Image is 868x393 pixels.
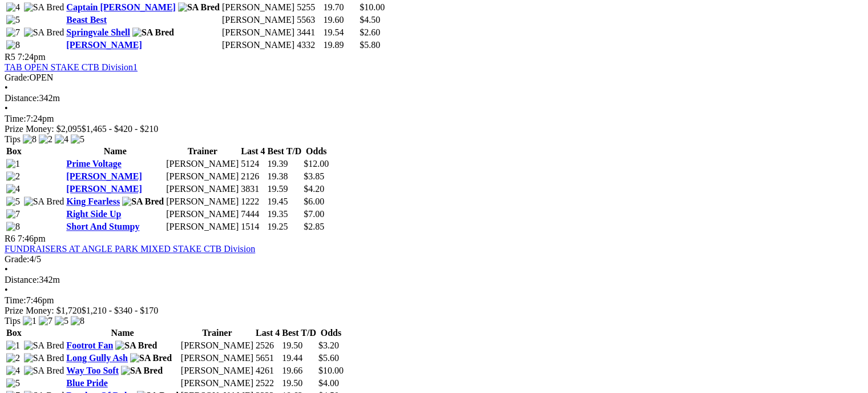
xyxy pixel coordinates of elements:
img: 7 [6,27,20,38]
td: 2126 [240,171,265,182]
span: $4.50 [360,15,380,25]
img: SA Bred [115,340,157,351]
td: 19.25 [267,221,302,232]
td: 19.35 [267,208,302,220]
th: Odds [318,327,344,339]
img: SA Bred [178,2,220,13]
img: 8 [23,134,37,145]
td: [PERSON_NAME] [165,171,239,182]
td: [PERSON_NAME] [221,27,295,38]
td: 4261 [255,365,280,376]
span: R5 [5,52,15,62]
span: Box [6,146,22,156]
a: Long Gully Ash [66,353,128,363]
img: SA Bred [24,353,64,363]
td: [PERSON_NAME] [221,39,295,51]
a: Springvale Shell [66,27,130,37]
th: Trainer [180,327,254,339]
span: $3.85 [304,171,324,181]
span: Distance: [5,275,39,284]
td: [PERSON_NAME] [165,158,239,170]
a: Footrot Fan [66,340,113,350]
div: 342m [5,93,863,103]
td: 5124 [240,158,265,170]
img: SA Bred [132,27,174,38]
td: 1514 [240,221,265,232]
img: 4 [6,184,20,194]
div: 342m [5,275,863,285]
td: 19.70 [322,2,358,13]
img: SA Bred [130,353,172,363]
img: SA Bred [122,196,164,207]
span: $12.00 [304,159,329,169]
span: $4.20 [304,184,324,194]
th: Best T/D [281,327,317,339]
td: 5255 [296,2,321,13]
span: $1,465 - $420 - $210 [82,124,159,134]
img: 1 [6,159,20,169]
span: $2.60 [360,27,380,37]
span: 7:46pm [18,234,46,243]
img: 2 [39,134,53,145]
a: Captain [PERSON_NAME] [66,2,176,12]
td: 5563 [296,14,321,26]
td: [PERSON_NAME] [221,2,295,13]
img: 5 [6,378,20,388]
td: 19.39 [267,158,302,170]
span: $10.00 [360,2,385,12]
td: [PERSON_NAME] [165,208,239,220]
img: 5 [6,15,20,25]
img: 5 [6,196,20,207]
th: Best T/D [267,146,302,157]
a: [PERSON_NAME] [66,171,142,181]
img: 8 [71,316,84,326]
span: • [5,83,8,93]
td: [PERSON_NAME] [180,365,254,376]
span: • [5,285,8,295]
img: 2 [6,353,20,363]
span: $6.00 [304,196,324,206]
a: King Fearless [66,196,120,206]
td: [PERSON_NAME] [165,221,239,232]
span: Distance: [5,93,39,103]
img: SA Bred [121,366,163,376]
span: $2.85 [304,222,324,231]
span: $10.00 [318,366,344,375]
img: 4 [55,134,68,145]
a: Short And Stumpy [66,222,139,231]
td: 19.66 [281,365,317,376]
span: $4.00 [318,378,339,388]
td: [PERSON_NAME] [165,196,239,207]
a: TAB OPEN STAKE CTB Division1 [5,62,138,72]
img: 4 [6,366,20,376]
td: 3441 [296,27,321,38]
span: • [5,264,8,274]
a: Blue Pride [66,378,107,388]
th: Last 4 [240,146,265,157]
td: 1222 [240,196,265,207]
td: 19.50 [281,378,317,389]
span: $3.20 [318,340,339,350]
td: 3831 [240,183,265,195]
span: Time: [5,295,26,305]
div: 7:24pm [5,114,863,124]
span: $1,210 - $340 - $170 [82,306,159,315]
td: 19.60 [322,14,358,26]
span: Grade: [5,254,30,264]
td: 2522 [255,378,280,389]
a: Way Too Soft [66,366,119,375]
td: 19.50 [281,340,317,351]
div: 7:46pm [5,295,863,306]
a: Beast Best [66,15,107,25]
td: 19.38 [267,171,302,182]
img: SA Bred [24,366,64,376]
td: [PERSON_NAME] [180,352,254,364]
td: 19.54 [322,27,358,38]
td: 4332 [296,39,321,51]
span: $7.00 [304,209,324,219]
img: 2 [6,171,20,182]
td: [PERSON_NAME] [180,378,254,389]
img: 8 [6,222,20,232]
img: SA Bred [24,196,64,207]
span: Box [6,328,22,338]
